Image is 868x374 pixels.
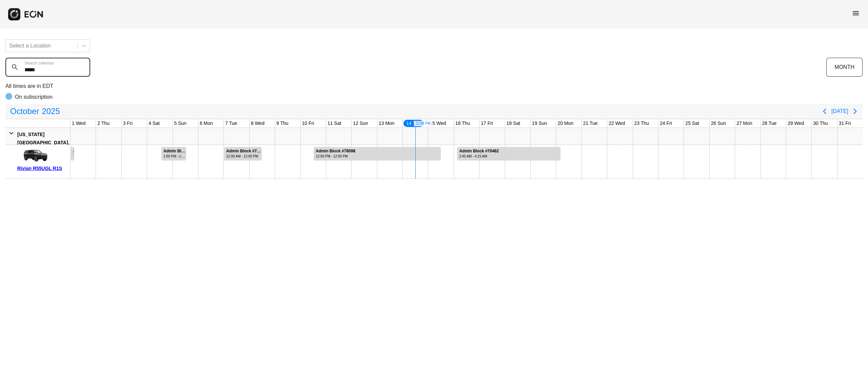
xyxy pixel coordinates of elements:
[15,93,53,101] p: On subscription
[250,119,266,128] div: 8 Wed
[684,119,700,128] div: 25 Sat
[40,105,61,118] span: 2025
[352,119,369,128] div: 12 Sun
[428,119,447,128] div: 15 Wed
[848,105,862,118] button: Next page
[761,119,778,128] div: 28 Tue
[786,119,805,128] div: 29 Wed
[71,119,87,128] div: 1 Wed
[812,119,829,128] div: 30 Thu
[226,154,261,159] div: 12:00 AM - 12:00 PM
[224,119,238,128] div: 7 Tue
[161,145,186,161] div: Rented for 1 days by Admin Block Current status is rental
[24,60,54,66] label: Search calendar
[818,105,831,118] button: Previous page
[5,82,863,90] p: All times are in EDT
[73,154,74,159] div: 7:15 AM - 3:00 AM
[658,119,673,128] div: 24 Fri
[459,149,499,154] div: Admin Block #70462
[147,119,161,128] div: 4 Sat
[17,164,68,172] div: Rivian R55UGL R1S
[831,105,848,117] button: [DATE]
[198,119,214,128] div: 6 Mon
[301,119,316,128] div: 10 Fri
[457,145,560,161] div: Rented for 5 days by Admin Block Current status is rental
[173,119,188,128] div: 5 Sun
[607,119,626,128] div: 22 Wed
[9,105,40,118] span: October
[96,119,111,128] div: 2 Thu
[275,119,290,128] div: 9 Thu
[710,119,727,128] div: 26 Sun
[403,119,424,128] div: 14 Tue
[454,119,471,128] div: 16 Thu
[826,58,863,77] button: MONTH
[505,119,521,128] div: 18 Sat
[479,119,494,128] div: 17 Fri
[556,119,575,128] div: 20 Mon
[582,119,599,128] div: 21 Tue
[122,119,134,128] div: 3 Fri
[531,119,548,128] div: 19 Sun
[633,119,650,128] div: 23 Thu
[73,149,74,154] div: Admin Block #75272
[735,119,754,128] div: 27 Mon
[163,149,185,154] div: Admin Block #77995
[377,119,396,128] div: 13 Mon
[17,130,69,155] div: [US_STATE][GEOGRAPHIC_DATA], [GEOGRAPHIC_DATA]
[837,119,852,128] div: 31 Fri
[316,154,355,159] div: 12:00 PM - 12:00 PM
[71,145,75,161] div: Rented for 5 days by Admin Block Current status is rental
[226,149,261,154] div: Admin Block #78659
[313,145,441,161] div: Rented for 5 days by Admin Block Current status is rental
[459,154,499,159] div: 2:45 AM - 4:15 AM
[224,145,262,161] div: Rented for 2 days by Admin Block Current status is rental
[326,119,342,128] div: 11 Sat
[17,147,51,164] img: car
[852,9,860,17] span: menu
[163,154,185,159] div: 1:00 PM - 1:00 PM
[316,149,355,154] div: Admin Block #78098
[6,105,64,118] button: October2025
